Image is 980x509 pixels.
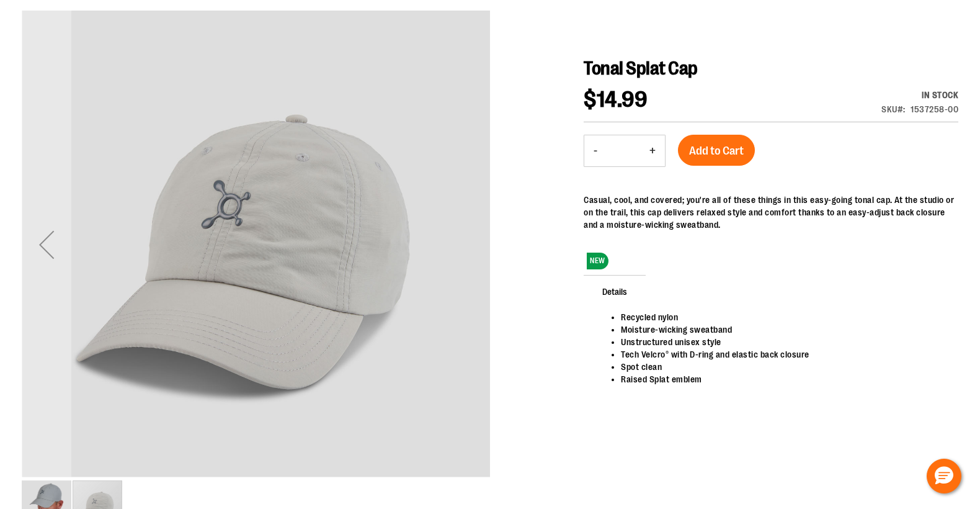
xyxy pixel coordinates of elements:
li: Raised Splat emblem [621,373,946,385]
img: Alternate image #1 for 1537258-00 [22,8,490,477]
span: Add to Cart [689,144,744,158]
div: Availability [881,89,958,101]
div: Alternate image #1 for 1537258-00 [22,11,490,479]
span: Tonal Splat Cap [584,58,698,79]
strong: SKU [881,104,906,114]
div: Casual, cool, and covered; you're all of these things in this easy-going tonal cap. At the studio... [584,194,958,231]
button: Add to Cart [678,135,755,166]
li: Recycled nylon [621,311,946,323]
input: Product quantity [607,136,640,166]
li: Moisture-wicking sweatband [621,323,946,336]
li: Tech Velcro® with D-ring and elastic back closure [621,348,946,361]
span: In stock [922,90,958,100]
span: NEW [587,253,608,269]
li: Unstructured unisex style [621,336,946,348]
span: $14.99 [584,87,647,112]
button: Hello, have a question? Let’s chat. [927,459,961,493]
button: Increase product quantity [640,135,665,166]
div: Previous [22,11,71,479]
li: Spot clean [621,361,946,373]
div: 1537258-00 [911,103,958,115]
button: Decrease product quantity [584,135,607,166]
span: Details [584,275,646,307]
